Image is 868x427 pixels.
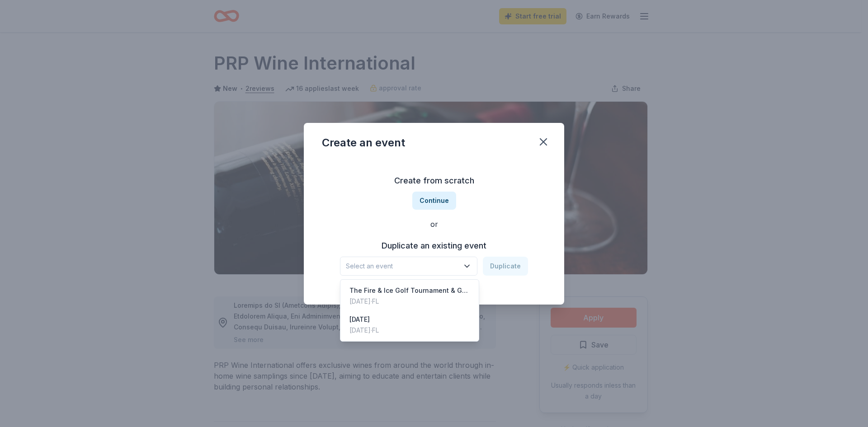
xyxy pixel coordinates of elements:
div: [DATE] · FL [349,325,379,336]
span: Select an event [346,261,459,272]
div: The Fire & Ice Golf Tournament & Gala [349,285,470,296]
div: Select an event [340,279,479,342]
div: [DATE] [349,314,379,325]
button: Select an event [340,257,477,276]
div: [DATE] · FL [349,296,470,307]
